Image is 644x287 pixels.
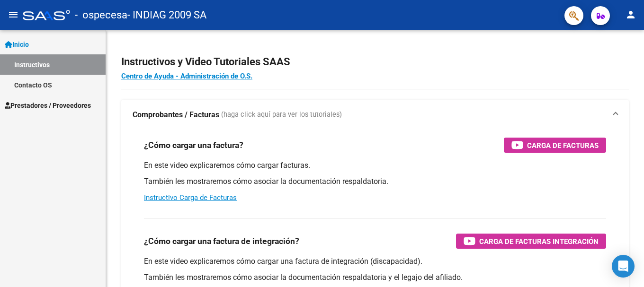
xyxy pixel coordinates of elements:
h2: Instructivos y Video Tutoriales SAAS [121,53,629,71]
span: (haga click aquí para ver los tutoriales) [221,110,342,120]
span: Carga de Facturas [527,139,599,151]
strong: Comprobantes / Facturas [133,110,219,120]
p: También les mostraremos cómo asociar la documentación respaldatoria y el legajo del afiliado. [144,272,606,283]
span: - INDIAG 2009 SA [127,5,206,26]
mat-icon: person [625,9,636,20]
h3: ¿Cómo cargar una factura de integración? [144,235,299,248]
div: Open Intercom Messenger [612,255,635,278]
a: Instructivo Carga de Facturas [144,193,237,202]
span: Prestadores / Proveedores [5,100,91,111]
mat-expansion-panel-header: Comprobantes / Facturas (haga click aquí para ver los tutoriales) [121,100,629,130]
h3: ¿Cómo cargar una factura? [144,139,243,152]
span: - ospecesa [75,5,127,26]
span: Inicio [5,39,29,50]
mat-icon: menu [8,9,19,20]
p: En este video explicaremos cómo cargar facturas. [144,160,606,171]
a: Centro de Ayuda - Administración de O.S. [121,72,252,80]
p: En este video explicaremos cómo cargar una factura de integración (discapacidad). [144,256,606,267]
button: Carga de Facturas [504,138,606,153]
button: Carga de Facturas Integración [456,234,606,249]
span: Carga de Facturas Integración [479,235,599,247]
p: También les mostraremos cómo asociar la documentación respaldatoria. [144,176,606,187]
